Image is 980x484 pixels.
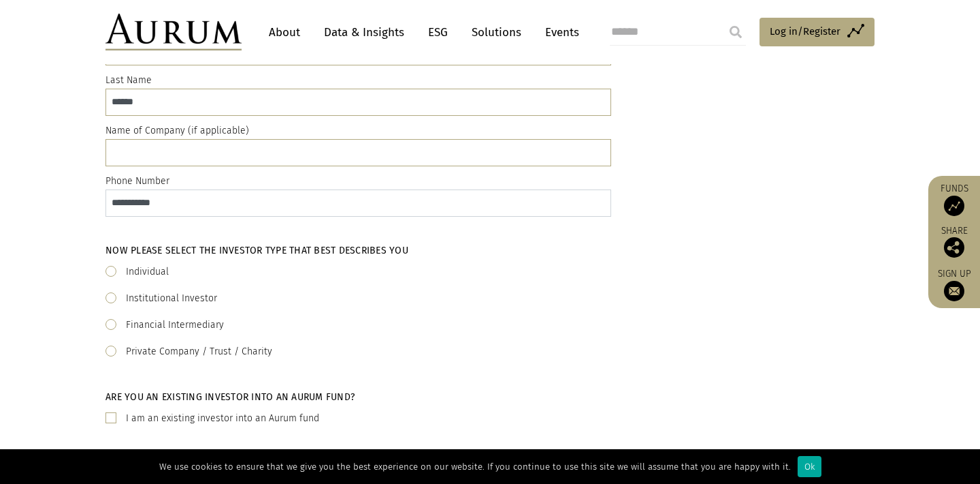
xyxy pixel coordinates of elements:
h5: Are you an existing investor into an Aurum fund? [105,391,875,404]
input: Submit [722,18,749,46]
a: Funds [935,183,973,216]
img: Sign up to our newsletter [944,281,964,301]
div: Share [935,226,973,258]
label: Financial Intermediary [126,317,224,333]
span: Log in/Register [770,23,840,40]
label: Institutional Investor [126,290,217,307]
img: Share this post [944,237,964,258]
h5: Now please select the investor type that best describes you [105,244,875,257]
a: Events [538,20,579,45]
img: Aurum [105,14,242,50]
label: I am an existing investor into an Aurum fund [126,410,319,427]
label: Private Company / Trust / Charity [126,344,272,360]
label: Individual [126,264,169,280]
a: About [262,20,307,45]
img: Access Funds [944,196,964,216]
label: Name of Company (if applicable) [105,123,249,139]
a: Sign up [935,268,973,301]
a: Data & Insights [317,20,411,45]
a: ESG [421,20,455,45]
div: Ok [798,456,821,477]
label: Last Name [105,72,152,89]
a: Log in/Register [759,18,875,46]
label: Phone Number [105,173,169,190]
a: Solutions [465,20,528,45]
